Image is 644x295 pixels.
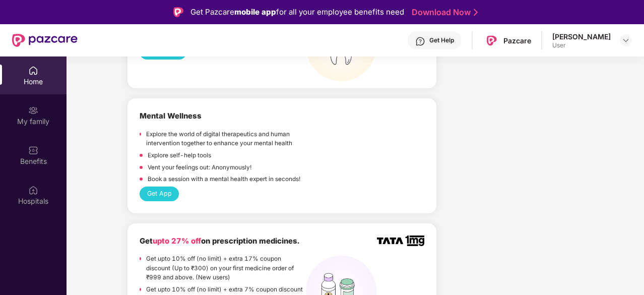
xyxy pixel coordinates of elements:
[146,130,306,148] p: Explore the world of digital therapeutics and human intervention together to enhance your mental ...
[148,174,300,184] p: Book a session with a mental health expert in seconds!
[474,7,478,18] img: Stroke
[28,66,38,76] img: svg+xml;base64,PHN2ZyBpZD0iSG9tZSIgeG1sbnM9Imh0dHA6Ly93d3cudzMub3JnLzIwMDAvc3ZnIiB3aWR0aD0iMjAiIG...
[377,235,424,246] img: TATA_1mg_Logo.png
[429,36,454,44] div: Get Help
[28,105,38,115] img: svg+xml;base64,PHN2ZyB3aWR0aD0iMjAiIGhlaWdodD0iMjAiIHZpZXdCb3g9IjAgMCAyMCAyMCIgZmlsbD0ibm9uZSIgeG...
[552,32,611,41] div: [PERSON_NAME]
[173,7,183,17] img: Logo
[622,36,630,44] img: svg+xml;base64,PHN2ZyBpZD0iRHJvcGRvd24tMzJ4MzIiIHhtbG5zPSJodHRwOi8vd3d3LnczLm9yZy8yMDAwL3N2ZyIgd2...
[140,111,202,121] b: Mental Wellness
[148,163,251,172] p: Vent your feelings out: Anonymously!
[148,151,211,160] p: Explore self-help tools
[552,41,611,49] div: User
[412,7,475,18] a: Download Now
[503,36,531,45] div: Pazcare
[484,33,499,48] img: Pazcare_Logo.png
[140,187,179,201] button: Get App
[146,254,306,282] p: Get upto 10% off (no limit) + extra 17% coupon discount (Up to ₹300) on your first medicine order...
[28,185,38,195] img: svg+xml;base64,PHN2ZyBpZD0iSG9zcGl0YWxzIiB4bWxucz0iaHR0cDovL3d3dy53My5vcmcvMjAwMC9zdmciIHdpZHRoPS...
[190,6,404,18] div: Get Pazcare for all your employee benefits need
[415,36,425,46] img: svg+xml;base64,PHN2ZyBpZD0iSGVscC0zMngzMiIgeG1sbnM9Imh0dHA6Ly93d3cudzMub3JnLzIwMDAvc3ZnIiB3aWR0aD...
[234,7,276,17] strong: mobile app
[153,237,201,246] span: upto 27% off
[140,237,299,246] b: Get on prescription medicines.
[12,34,78,47] img: New Pazcare Logo
[28,145,38,155] img: svg+xml;base64,PHN2ZyBpZD0iQmVuZWZpdHMiIHhtbG5zPSJodHRwOi8vd3d3LnczLm9yZy8yMDAwL3N2ZyIgd2lkdGg9Ij...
